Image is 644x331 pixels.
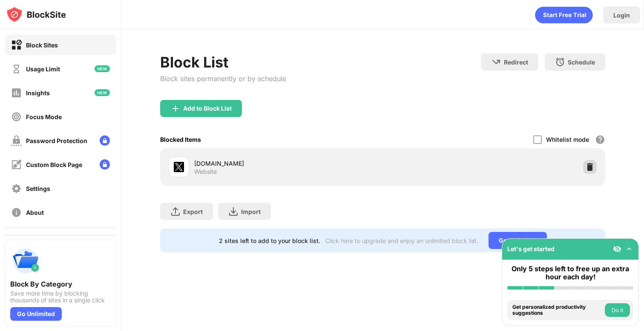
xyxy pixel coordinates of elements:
[11,135,22,146] img: password-protection-off.svg
[100,135,110,146] img: lock-menu.svg
[160,53,286,71] div: Block List
[219,237,320,244] div: 2 sites left to add to your block list.
[174,162,184,172] img: favicons
[95,65,110,72] img: new-icon.svg
[26,161,82,168] div: Custom Block Page
[11,111,22,122] img: focus-off.svg
[11,159,22,170] img: customize-block-page-off.svg
[26,65,60,73] div: Usage Limit
[6,6,66,23] img: logo-blocksite.svg
[11,40,22,50] img: block-on.svg
[613,245,621,253] img: eye-not-visible.svg
[625,245,633,253] img: omni-setup-toggle.svg
[592,237,598,244] img: x-button.svg
[613,12,630,19] div: Login
[194,159,383,168] div: [DOMAIN_NAME]
[26,137,87,144] div: Password Protection
[11,64,22,74] img: time-usage-off.svg
[160,136,201,143] div: Blocked Items
[183,208,203,215] div: Export
[26,89,50,97] div: Insights
[95,89,110,96] img: new-icon.svg
[605,303,630,317] button: Do it
[194,168,217,176] div: Website
[183,105,232,112] div: Add to Block List
[241,208,261,215] div: Import
[325,237,478,244] div: Click here to upgrade and enjoy an unlimited block list.
[489,232,547,249] div: Go Unlimited
[11,207,22,218] img: about-off.svg
[11,183,22,194] img: settings-off.svg
[10,280,111,288] div: Block By Category
[11,88,22,98] img: insights-off.svg
[10,246,41,276] img: push-categories.svg
[535,6,593,23] div: animation
[10,307,62,321] div: Go Unlimited
[26,113,62,120] div: Focus Mode
[160,74,286,83] div: Block sites permanently or by schedule
[26,209,44,216] div: About
[26,41,58,49] div: Block Sites
[26,185,50,192] div: Settings
[507,245,555,252] div: Let's get started
[546,136,589,143] div: Whitelist mode
[100,159,110,170] img: lock-menu.svg
[507,265,633,281] div: Only 5 steps left to free up an extra hour each day!
[512,304,603,316] div: Get personalized productivity suggestions
[568,59,595,66] div: Schedule
[504,59,528,66] div: Redirect
[10,290,111,304] div: Save more time by blocking thousands of sites in a single click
